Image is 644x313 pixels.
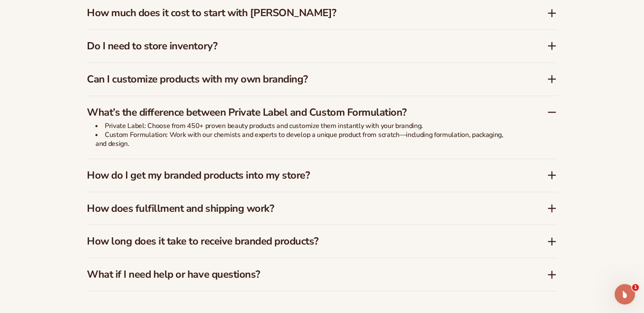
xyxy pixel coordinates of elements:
[632,284,639,291] span: 1
[87,202,521,215] h3: How does fulfillment and shipping work?
[87,235,521,248] h3: How long does it take to receive branded products?
[87,40,521,52] h3: Do I need to store inventory?
[95,122,513,131] li: Private Label: Choose from 450+ proven beauty products and customize them instantly with your bra...
[87,73,521,85] h3: Can I customize products with my own branding?
[95,131,513,148] li: Custom Formulation: Work with our chemists and experts to develop a unique product from scratch—i...
[87,169,521,182] h3: How do I get my branded products into my store?
[87,268,521,281] h3: What if I need help or have questions?
[87,106,521,119] h3: What’s the difference between Private Label and Custom Formulation?
[87,7,521,19] h3: How much does it cost to start with [PERSON_NAME]?
[615,284,635,304] iframe: Intercom live chat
